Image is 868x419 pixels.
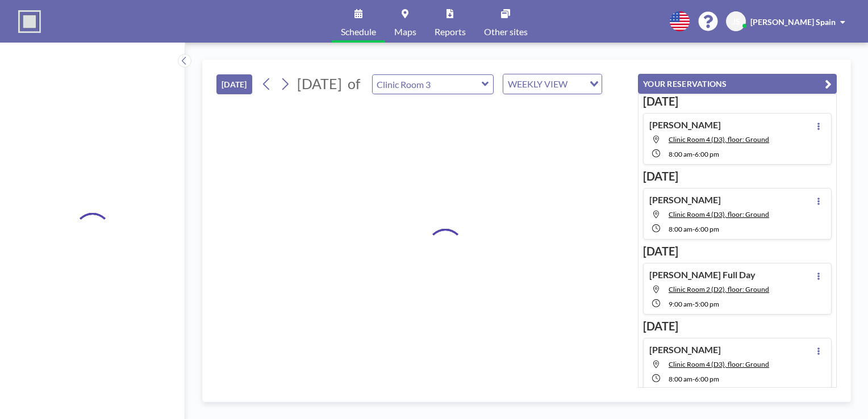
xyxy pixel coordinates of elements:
[571,77,583,91] input: Search for option
[692,375,695,383] span: -
[649,344,721,355] h4: [PERSON_NAME]
[649,194,721,206] h4: [PERSON_NAME]
[643,169,832,183] h3: [DATE]
[669,210,769,219] span: Clinic Room 4 (D3), floor: Ground
[373,75,482,94] input: Clinic Room 3
[695,150,719,158] span: 6:00 PM
[341,27,376,36] span: Schedule
[484,27,528,36] span: Other sites
[695,225,719,233] span: 6:00 PM
[692,300,695,308] span: -
[669,150,692,158] span: 8:00 AM
[503,74,602,94] div: Search for option
[669,285,769,294] span: Clinic Room 2 (D2), floor: Ground
[649,269,756,280] h4: [PERSON_NAME] Full Day
[669,135,769,144] span: Clinic Room 4 (D3), floor: Ground
[643,319,832,333] h3: [DATE]
[297,75,342,92] span: [DATE]
[506,77,570,91] span: WEEKLY VIEW
[695,300,719,308] span: 5:00 PM
[669,375,692,383] span: 8:00 AM
[18,10,41,33] img: organization-logo
[348,75,360,93] span: of
[394,27,416,36] span: Maps
[669,225,692,233] span: 8:00 AM
[638,74,837,94] button: YOUR RESERVATIONS
[692,150,695,158] span: -
[692,225,695,233] span: -
[643,244,832,258] h3: [DATE]
[750,17,836,27] span: [PERSON_NAME] Spain
[669,300,692,308] span: 9:00 AM
[216,74,252,94] button: [DATE]
[643,94,832,108] h3: [DATE]
[732,16,740,27] span: JS
[649,119,721,131] h4: [PERSON_NAME]
[695,375,719,383] span: 6:00 PM
[435,27,466,36] span: Reports
[669,360,769,368] span: Clinic Room 4 (D3), floor: Ground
